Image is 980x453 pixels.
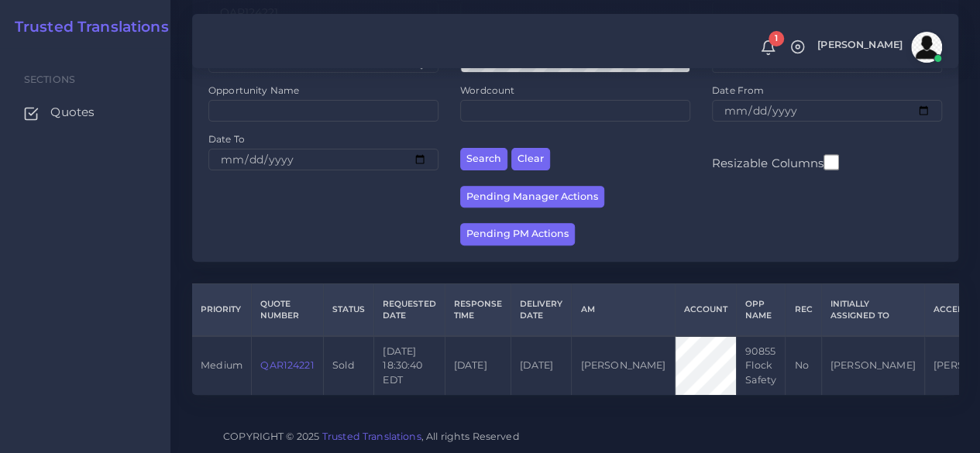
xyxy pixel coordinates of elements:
[252,283,324,336] th: Quote Number
[572,336,675,395] td: [PERSON_NAME]
[769,31,784,46] span: 1
[445,283,511,336] th: Response Time
[786,283,821,336] th: REC
[511,283,571,336] th: Delivery Date
[208,132,245,146] label: Date To
[208,84,299,97] label: Opportunity Name
[712,84,764,97] label: Date From
[810,32,947,63] a: [PERSON_NAME]avatar
[4,19,169,36] a: Trusted Translations
[421,428,520,444] span: , All rights Reserved
[511,336,571,395] td: [DATE]
[736,336,785,395] td: 90855 Flock Safety
[460,84,514,97] label: Wordcount
[460,223,575,245] button: Pending PM Actions
[824,153,839,172] input: Resizable Columns
[460,186,604,208] button: Pending Manager Actions
[786,336,821,395] td: No
[24,74,75,85] span: Sections
[322,431,421,442] a: Trusted Translations
[911,32,942,63] img: avatar
[712,153,839,172] label: Resizable Columns
[460,148,507,170] button: Search
[12,96,159,129] a: Quotes
[572,283,675,336] th: AM
[755,39,782,56] a: 1
[817,40,903,50] span: [PERSON_NAME]
[736,283,785,336] th: Opp Name
[50,104,95,121] span: Quotes
[223,428,520,444] span: COPYRIGHT © 2025
[821,336,924,395] td: [PERSON_NAME]
[821,283,924,336] th: Initially Assigned to
[511,148,550,170] button: Clear
[323,283,373,336] th: Status
[260,359,314,371] a: QAR124221
[374,283,445,336] th: Requested Date
[201,359,242,371] span: medium
[374,336,445,395] td: [DATE] 18:30:40 EDT
[192,283,252,336] th: Priority
[323,336,373,395] td: Sold
[445,336,511,395] td: [DATE]
[675,283,736,336] th: Account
